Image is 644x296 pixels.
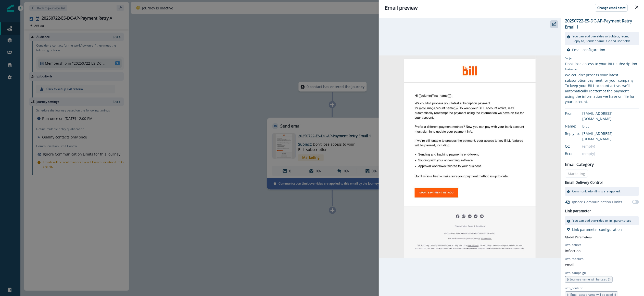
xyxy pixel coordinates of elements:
p: utm_medium [565,257,584,261]
p: Ignore Communication Limits [572,199,622,205]
p: utm_source [565,243,582,247]
p: Subject [565,56,639,61]
div: Name: [565,123,590,129]
p: 20250722-ES-DC-AP-Payment Retry Email 1 [565,18,639,30]
p: Global Parameters [565,234,592,239]
div: Email preview [385,4,638,12]
div: [EMAIL_ADDRESS][DOMAIN_NAME] [582,131,639,142]
p: Communication limits are applied. [572,189,621,194]
button: Close [633,3,641,11]
div: Reply to: [565,131,590,136]
p: Preheader [565,66,639,72]
p: utm_content [565,286,583,290]
div: Don’t lose access to your BILL subscription [565,61,639,66]
p: utm_campaign [565,271,586,275]
p: You can add overrides to Subject, From, Reply-to, Sender name, Cc and Bcc fields [573,34,637,43]
p: inflection [565,248,581,253]
button: Email configuration [567,47,605,52]
div: Bcc: [565,151,590,156]
p: Email configuration [572,47,605,52]
div: From: [565,111,590,116]
button: Link parameter configuration [567,227,622,232]
p: Change email asset [597,6,625,10]
button: Change email asset [595,4,628,12]
div: We couldn’t process your latest subscription payment for your company. To keep your BILL account ... [565,72,639,104]
p: Link parameter configuration [572,227,622,232]
img: email asset unavailable [379,55,561,259]
div: Cc: [565,144,590,149]
p: Email Delivery Control [565,180,603,185]
div: BILL [582,123,639,129]
h2: Link parameter [565,208,591,214]
p: You can add overrides to link parameters [573,218,631,223]
div: [EMAIL_ADDRESS][DOMAIN_NAME] [582,111,639,121]
div: (empty) [582,151,639,156]
p: Email Category [565,161,594,167]
div: (empty) [582,144,639,149]
p: email [565,262,574,267]
span: {{ Journey name will be used }} [567,277,611,281]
